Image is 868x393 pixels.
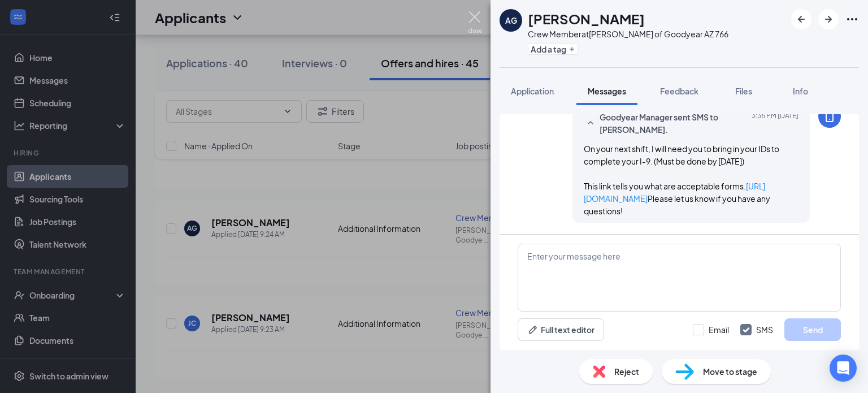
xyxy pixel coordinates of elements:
button: ArrowLeftNew [791,9,811,29]
span: Reject [614,365,639,378]
span: On your next shift, I will need you to bring in your IDs to complete your I-9. (Must be done by [... [584,144,779,216]
span: Info [793,86,808,96]
span: Move to stage [703,365,757,378]
svg: SmallChevronUp [584,116,597,130]
div: Open Intercom Messenger [830,355,857,382]
svg: Pen [527,324,539,335]
svg: Ellipses [845,12,859,26]
svg: ArrowRight [822,12,835,26]
svg: Plus [568,46,575,53]
div: AG [505,15,517,26]
span: Application [511,86,554,96]
button: Send [784,318,841,341]
button: Full text editorPen [518,318,604,341]
span: Files [735,86,752,96]
span: [DATE] 3:36 PM [752,111,798,136]
button: ArrowRight [818,9,839,29]
span: Goodyear Manager sent SMS to [PERSON_NAME]. [600,111,748,136]
div: Crew Member at [PERSON_NAME] of Goodyear AZ 766 [528,28,728,40]
h1: [PERSON_NAME] [528,9,645,28]
span: Messages [588,86,626,96]
button: PlusAdd a tag [528,43,578,55]
svg: ArrowLeftNew [795,12,808,26]
span: Feedback [660,86,698,96]
svg: MobileSms [823,110,836,123]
